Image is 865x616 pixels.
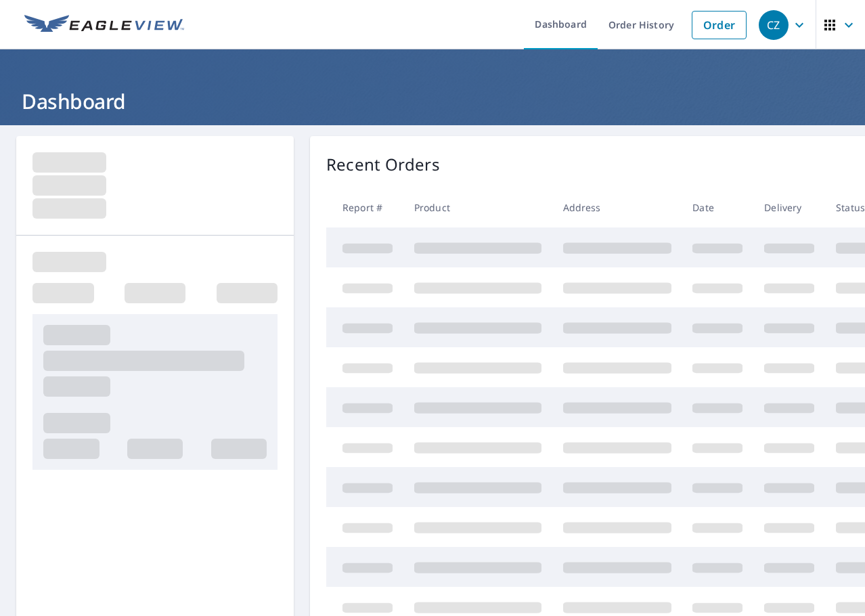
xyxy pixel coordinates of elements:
[552,188,682,227] th: Address
[753,188,825,227] th: Delivery
[759,10,789,40] div: CZ
[16,87,849,115] h1: Dashboard
[326,188,403,227] th: Report #
[682,188,753,227] th: Date
[403,188,552,227] th: Product
[326,152,440,177] p: Recent Orders
[692,11,747,39] a: Order
[24,15,184,35] img: EV Logo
